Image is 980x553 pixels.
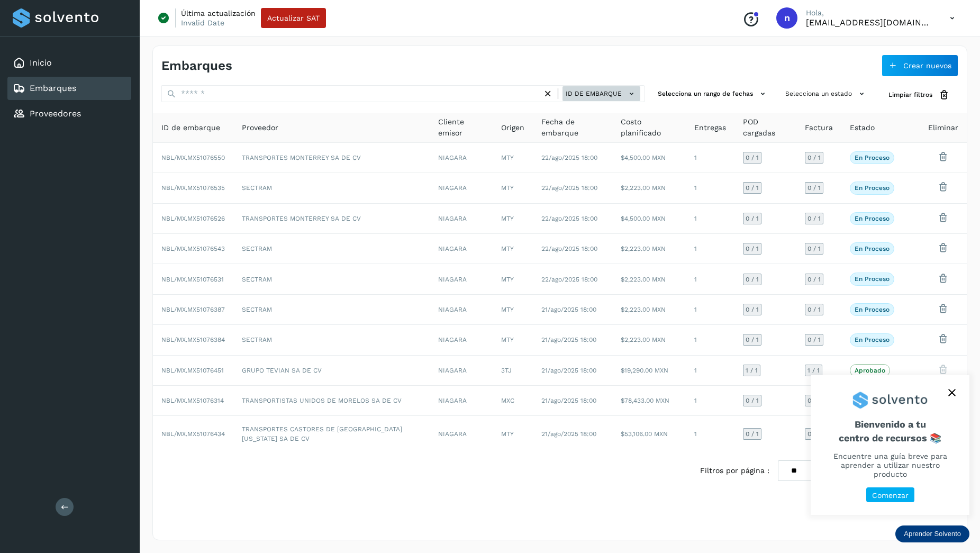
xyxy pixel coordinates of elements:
[438,116,484,139] span: Cliente emisor
[872,491,909,500] p: Comenzar
[686,234,734,264] td: 1
[161,184,225,192] span: NBL/MX.MX51076535
[807,337,821,343] span: 0 / 1
[895,525,969,542] div: Aprender Solvento
[161,154,225,161] span: NBL/MX.MX51076550
[430,416,492,452] td: NIAGARA
[807,246,821,252] span: 0 / 1
[805,122,833,133] span: Factura
[541,184,597,192] span: 22/ago/2025 18:00
[161,122,220,133] span: ID de embarque
[880,85,958,105] button: Limpiar filtros
[746,185,759,191] span: 0 / 1
[566,89,622,98] span: ID de embarque
[807,155,821,161] span: 0 / 1
[233,295,430,325] td: SECTRAM
[430,325,492,355] td: NIAGARA
[746,276,759,283] span: 0 / 1
[493,173,533,203] td: MTY
[882,55,958,77] button: Crear nuevos
[181,8,256,18] p: Última actualización
[430,143,492,173] td: NIAGARA
[541,430,596,438] span: 21/ago/2025 18:00
[686,325,734,355] td: 1
[855,154,890,161] p: En proceso
[7,102,131,125] div: Proveedores
[694,122,726,133] span: Entregas
[888,90,932,99] span: Limpiar filtros
[686,416,734,452] td: 1
[686,143,734,173] td: 1
[855,184,890,192] p: En proceso
[807,185,821,191] span: 0 / 1
[493,264,533,294] td: MTY
[855,215,890,222] p: En proceso
[904,530,961,538] p: Aprender Solvento
[541,367,596,374] span: 21/ago/2025 18:00
[267,14,320,22] span: Actualizar SAT
[541,215,597,222] span: 22/ago/2025 18:00
[430,173,492,203] td: NIAGARA
[823,432,957,444] p: centro de recursos 📚
[161,430,225,438] span: NBL/MX.MX51076434
[807,276,821,283] span: 0 / 1
[7,51,131,75] div: Inicio
[30,108,81,119] a: Proveedores
[612,325,686,355] td: $2,223.00 MXN
[807,215,821,222] span: 0 / 1
[746,246,759,252] span: 0 / 1
[541,154,597,161] span: 22/ago/2025 18:00
[746,306,759,313] span: 0 / 1
[746,337,759,343] span: 0 / 1
[686,173,734,203] td: 1
[233,416,430,452] td: TRANSPORTES CASTORES DE [GEOGRAPHIC_DATA][US_STATE] SA DE CV
[746,431,759,437] span: 0 / 1
[806,8,933,17] p: Hola,
[430,264,492,294] td: NIAGARA
[781,85,872,103] button: Selecciona un estado
[612,295,686,325] td: $2,223.00 MXN
[493,234,533,264] td: MTY
[686,386,734,416] td: 1
[612,143,686,173] td: $4,500.00 MXN
[686,204,734,234] td: 1
[807,431,821,437] span: 0 / 1
[811,375,969,515] div: Aprender Solvento
[903,62,951,69] span: Crear nuevos
[181,18,224,28] p: Invalid Date
[493,143,533,173] td: MTY
[430,356,492,386] td: NIAGARA
[233,234,430,264] td: SECTRAM
[501,122,524,133] span: Origen
[746,367,758,374] span: 1 / 1
[161,245,225,252] span: NBL/MX.MX51076543
[823,452,957,478] p: Encuentre una guía breve para aprender a utilizar nuestro producto
[807,306,821,313] span: 0 / 1
[541,397,596,404] span: 21/ago/2025 18:00
[823,419,957,443] span: Bienvenido a tu
[7,77,131,100] div: Embarques
[233,325,430,355] td: SECTRAM
[233,386,430,416] td: TRANSPORTISTAS UNIDOS DE MORELOS SA DE CV
[944,385,960,401] button: close,
[686,295,734,325] td: 1
[430,386,492,416] td: NIAGARA
[233,204,430,234] td: TRANSPORTES MONTERREY SA DE CV
[686,356,734,386] td: 1
[541,306,596,313] span: 21/ago/2025 18:00
[161,276,224,283] span: NBL/MX.MX51076531
[493,356,533,386] td: 3TJ
[654,85,773,103] button: Selecciona un rango de fechas
[493,416,533,452] td: MTY
[612,416,686,452] td: $53,106.00 MXN
[612,234,686,264] td: $2,223.00 MXN
[855,306,890,313] p: En proceso
[855,275,890,283] p: En proceso
[807,367,820,374] span: 1 / 1
[806,17,933,28] p: ncontla@niagarawater.com
[743,116,788,139] span: POD cargadas
[161,306,225,313] span: NBL/MX.MX51076387
[233,264,430,294] td: SECTRAM
[493,204,533,234] td: MTY
[866,487,914,503] button: Comenzar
